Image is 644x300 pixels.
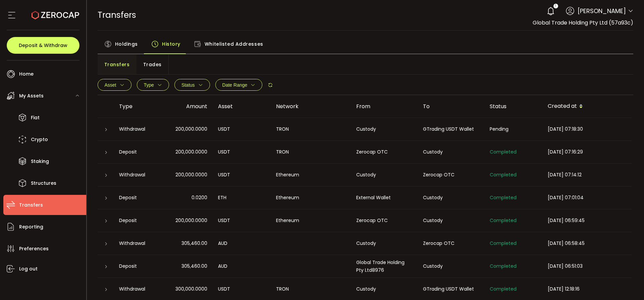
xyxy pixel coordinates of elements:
div: Ethereum [271,171,351,179]
span: 0.0200 [192,194,207,202]
span: Structures [31,178,56,188]
span: Home [19,69,34,79]
div: Network [271,102,351,110]
span: Completed [490,171,517,178]
div: GTrading USDT Wallet [418,125,484,133]
div: TRON [271,148,351,156]
div: Zerocap OTC [351,217,418,224]
div: Zerocap OTC [418,171,484,179]
span: [DATE] 12:18:16 [548,286,580,292]
span: Log out [19,264,38,274]
span: [DATE] 07:18:30 [548,126,583,132]
span: 300,000.0000 [175,285,207,293]
div: Custody [351,285,418,293]
div: Amount [159,102,213,110]
span: Asset [105,82,116,88]
span: 305,460.00 [181,240,207,247]
span: Crypto [31,135,48,144]
span: [DATE] 06:59:45 [548,217,585,224]
div: Custody [351,125,418,133]
div: Type [114,102,159,110]
button: Deposit & Withdraw [7,37,79,54]
div: Custody [418,194,484,202]
span: Completed [490,286,517,292]
span: Global Trade Holding Pty Ltd (57a93c) [533,19,633,27]
div: GTrading USDT Wallet [418,285,484,293]
span: 200,000.0000 [175,148,207,156]
div: USDT [213,217,271,224]
div: Created at [542,101,632,112]
button: Type [137,79,169,91]
span: Completed [490,148,517,155]
div: Global Trade Holding Pty Ltd8976 [351,259,418,274]
span: Transfers [104,58,130,71]
span: Preferences [19,244,49,254]
span: [DATE] 06:58:45 [548,240,585,247]
div: Ethereum [271,194,351,202]
span: [DATE] 07:01:04 [548,194,584,201]
button: Asset [98,79,131,91]
div: AUD [213,262,271,270]
div: Custody [418,148,484,156]
div: USDT [213,171,271,179]
div: Withdrawal [114,125,159,133]
div: Withdrawal [114,285,159,293]
span: 305,460.00 [181,262,207,270]
div: Deposit [114,194,159,202]
div: Zerocap OTC [418,240,484,247]
div: TRON [271,285,351,293]
span: Completed [490,263,517,269]
span: 200,000.0000 [175,217,207,224]
span: Deposit & Withdraw [19,43,67,48]
span: 1 [555,4,556,8]
div: Deposit [114,217,159,224]
div: Status [484,102,542,110]
div: Custody [418,262,484,270]
div: Custody [351,171,418,179]
span: Whitelisted Addresses [205,37,263,51]
span: [DATE] 07:16:29 [548,148,583,155]
div: ETH [213,194,271,202]
span: Fiat [31,113,40,123]
div: USDT [213,125,271,133]
span: Pending [490,126,508,132]
span: Holdings [115,37,138,51]
div: Custody [418,217,484,224]
span: Completed [490,240,517,247]
div: Withdrawal [114,240,159,247]
span: 200,000.0000 [175,171,207,179]
div: TRON [271,125,351,133]
div: External Wallet [351,194,418,202]
span: [DATE] 06:51:03 [548,263,583,269]
span: Trades [143,58,162,71]
span: Staking [31,157,49,166]
button: Status [174,79,210,91]
div: USDT [213,148,271,156]
div: From [351,102,418,110]
div: Zerocap OTC [351,148,418,156]
span: [DATE] 07:14:12 [548,171,582,178]
div: USDT [213,285,271,293]
span: [PERSON_NAME] [578,6,626,15]
div: Asset [213,102,271,110]
span: Completed [490,194,517,201]
span: Date Range [222,82,248,88]
span: Reporting [19,222,43,232]
span: My Assets [19,91,44,101]
span: Transfers [98,9,136,21]
span: History [162,37,180,51]
iframe: Chat Widget [610,268,644,300]
div: Deposit [114,262,159,270]
div: AUD [213,240,271,247]
div: Deposit [114,148,159,156]
span: Completed [490,217,517,224]
span: Status [181,82,195,88]
span: 200,000.0000 [175,125,207,133]
button: Date Range [215,79,263,91]
div: Custody [351,240,418,247]
div: Ethereum [271,217,351,224]
span: Type [144,82,154,88]
div: To [418,102,484,110]
div: Withdrawal [114,171,159,179]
